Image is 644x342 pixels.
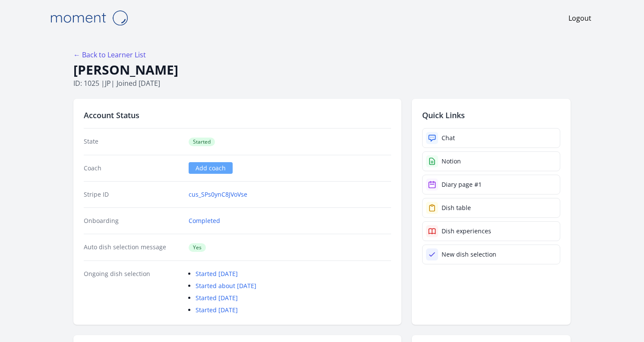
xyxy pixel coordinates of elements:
[189,243,206,252] span: Yes
[84,109,391,121] h2: Account Status
[442,250,496,259] div: New dish selection
[422,198,560,218] a: Dish table
[422,109,560,121] h2: Quick Links
[84,243,182,252] dt: Auto dish selection message
[73,50,146,60] a: ← Back to Learner List
[442,157,461,166] div: Notion
[442,204,471,212] div: Dish table
[73,78,571,88] p: ID: 1025 | | Joined [DATE]
[422,221,560,241] a: Dish experiences
[422,175,560,195] a: Diary page #1
[105,78,111,88] span: jp
[46,7,132,29] img: Moment
[442,227,491,235] div: Dish experiences
[442,134,455,142] div: Chat
[84,270,182,314] dt: Ongoing dish selection
[568,13,591,23] a: Logout
[196,306,238,314] a: Started [DATE]
[73,62,571,78] h1: [PERSON_NAME]
[422,151,560,171] a: Notion
[84,190,182,199] dt: Stripe ID
[422,245,560,264] a: New dish selection
[196,282,256,290] a: Started about [DATE]
[189,216,220,225] a: Completed
[84,164,182,173] dt: Coach
[196,270,238,278] a: Started [DATE]
[196,294,238,302] a: Started [DATE]
[84,216,182,225] dt: Onboarding
[84,137,182,146] dt: State
[422,128,560,148] a: Chat
[189,138,215,146] span: Started
[189,162,233,174] a: Add coach
[442,180,482,189] div: Diary page #1
[189,190,247,199] a: cus_SPs0ynC8JVoVse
